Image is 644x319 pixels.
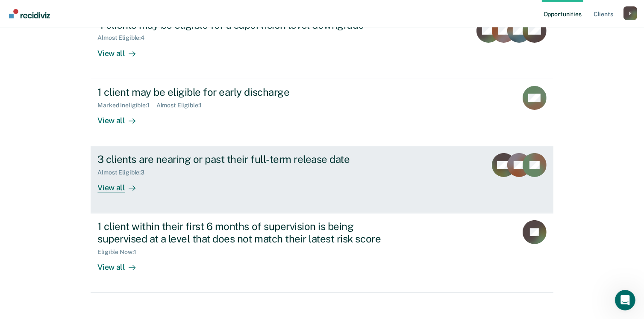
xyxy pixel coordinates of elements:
[97,169,151,176] div: Almost Eligible : 3
[97,153,397,165] div: 3 clients are nearing or past their full-term release date
[623,6,637,20] div: F
[91,146,553,213] a: 3 clients are nearing or past their full-term release dateAlmost Eligible:3View all
[97,256,145,272] div: View all
[97,34,151,41] div: Almost Eligible : 4
[97,220,397,245] div: 1 client within their first 6 months of supervision is being supervised at a level that does not ...
[97,41,145,58] div: View all
[623,6,637,20] button: Profile dropdown button
[91,12,553,79] a: 4 clients may be eligible for a supervision level downgradeAlmost Eligible:4View all
[156,102,209,109] div: Almost Eligible : 1
[97,248,143,256] div: Eligible Now : 1
[91,79,553,146] a: 1 client may be eligible for early dischargeMarked Ineligible:1Almost Eligible:1View all
[97,176,145,193] div: View all
[615,290,635,310] iframe: Intercom live chat
[97,109,145,125] div: View all
[91,213,553,293] a: 1 client within their first 6 months of supervision is being supervised at a level that does not ...
[97,102,156,109] div: Marked Ineligible : 1
[9,9,50,18] img: Recidiviz
[97,86,397,98] div: 1 client may be eligible for early discharge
